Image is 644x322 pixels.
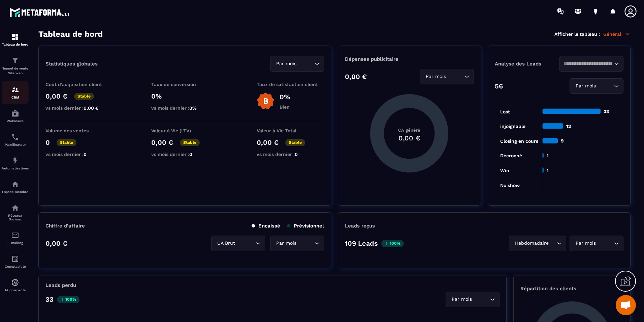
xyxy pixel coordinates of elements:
p: Valeur à Vie (LTV) [151,128,219,133]
p: 0,00 € [151,138,173,146]
p: Dépenses publicitaire [345,56,474,62]
input: Search for option [550,240,555,247]
tspan: Décroché [500,153,522,158]
p: Coût d'acquisition client [45,82,113,87]
p: vs mois dernier : [151,152,219,157]
span: Par mois [450,296,473,303]
p: Statistiques globales [45,61,98,67]
div: Search for option [446,292,500,307]
p: 0,00 € [345,73,367,81]
span: 0,00 € [84,105,99,111]
span: Par mois [574,82,597,90]
p: Tunnel de vente Site web [2,66,29,76]
p: 100% [57,296,79,303]
p: IA prospects [2,288,29,292]
img: formation [11,33,19,41]
p: 0,00 € [45,239,67,247]
p: Prévisionnel [287,223,324,229]
a: automationsautomationsEspace membre [2,175,29,199]
span: 0 [84,152,87,157]
div: Search for option [559,56,623,72]
p: 0% [280,93,290,101]
p: vs mois dernier : [45,152,113,157]
div: Search for option [420,69,474,84]
p: Taux de satisfaction client [257,82,324,87]
p: Planificateur [2,143,29,146]
p: Stable [57,139,76,146]
span: Par mois [275,60,298,68]
span: Hebdomadaire [513,240,550,247]
p: 0% [151,92,219,100]
p: Valeur à Vie Total [257,128,324,133]
p: Automatisations [2,166,29,170]
img: logo [9,6,70,18]
img: formation [11,86,19,94]
p: Afficher le tableau : [554,31,600,37]
span: Par mois [574,240,597,247]
p: vs mois dernier : [257,152,324,157]
a: formationformationTunnel de vente Site web [2,51,29,81]
p: Analyse des Leads [495,61,559,67]
img: automations [11,278,19,287]
p: Leads perdu [45,282,76,288]
div: Ouvrir le chat [616,295,636,315]
tspan: Lost [500,109,510,114]
a: automationsautomationsAutomatisations [2,152,29,175]
p: E-mailing [2,241,29,245]
span: Par mois [424,73,448,80]
a: emailemailE-mailing [2,226,29,250]
p: CRM [2,96,29,99]
input: Search for option [597,82,612,90]
img: automations [11,157,19,165]
p: 109 Leads [345,239,378,247]
input: Search for option [448,73,463,80]
a: schedulerschedulerPlanificateur [2,128,29,152]
p: Stable [74,93,94,100]
input: Search for option [597,240,612,247]
a: automationsautomationsWebinaire [2,104,29,128]
p: vs mois dernier : [151,105,219,111]
p: Webinaire [2,119,29,123]
input: Search for option [563,60,612,68]
img: automations [11,109,19,117]
p: Bien [280,104,290,110]
span: 0 [295,152,298,157]
img: scheduler [11,133,19,141]
p: 33 [45,295,54,303]
a: accountantaccountantComptabilité [2,250,29,273]
span: CA Brut [216,240,236,247]
img: automations [11,180,19,188]
p: Réseaux Sociaux [2,214,29,221]
p: Encaissé [252,223,280,229]
div: Search for option [509,236,566,251]
p: Comptabilité [2,265,29,268]
p: 0,00 € [257,138,279,146]
tspan: Closing en cours [500,138,538,144]
tspan: Win [500,168,509,173]
span: 0 [189,152,192,157]
img: social-network [11,204,19,212]
img: email [11,231,19,239]
p: Espace membre [2,190,29,194]
input: Search for option [236,240,254,247]
a: social-networksocial-networkRéseaux Sociaux [2,199,29,226]
img: accountant [11,255,19,263]
img: b-badge-o.b3b20ee6.svg [257,92,275,110]
p: 0,00 € [45,92,67,100]
p: Leads reçus [345,223,375,229]
p: Tableau de bord [2,43,29,46]
p: 0 [45,138,50,146]
img: formation [11,56,19,64]
p: 100% [381,240,404,247]
div: Search for option [270,236,324,251]
input: Search for option [298,60,313,68]
a: formationformationTableau de bord [2,28,29,51]
p: Volume des ventes [45,128,113,133]
div: Search for option [570,78,623,94]
input: Search for option [298,240,313,247]
span: Par mois [275,240,298,247]
input: Search for option [473,296,488,303]
p: Stable [285,139,305,146]
p: Répartition des clients [520,286,623,292]
p: Taux de conversion [151,82,219,87]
